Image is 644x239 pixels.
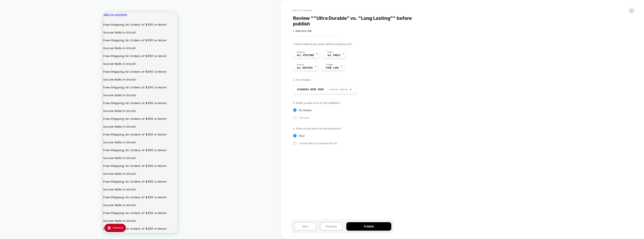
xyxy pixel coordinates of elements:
[346,222,391,231] button: Publish
[326,88,347,91] span: Continue editing
[293,78,311,81] span: 2. The changes
[326,67,339,69] span: Page Load
[293,42,352,46] span: 1. What audience and where will the experience run?
[294,222,316,231] button: Save
[327,51,333,53] span: Pages
[297,67,312,69] span: ALL DEVICES
[293,127,341,130] span: 4. When do you like to run this experience?
[299,109,312,112] span: No thanks
[299,134,305,137] span: Now
[320,222,343,231] button: Preview
[326,63,333,66] span: Trigger
[289,7,314,13] button: < Back to changes
[297,88,324,91] span: 1 Changes were made
[299,116,309,119] span: Yes sure
[299,142,337,145] span: I would like to schedule the run
[327,54,340,57] span: ALL PAGES
[293,29,312,32] span: + Add more info
[293,15,430,27] span: Review " "Ultra Durable" vs. "Long Lasting" " before publish
[293,101,340,104] span: 3. Would you like to run an A/B validation?
[297,54,314,57] span: All Visitors
[297,63,304,66] span: Devices
[297,51,305,53] span: Audience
